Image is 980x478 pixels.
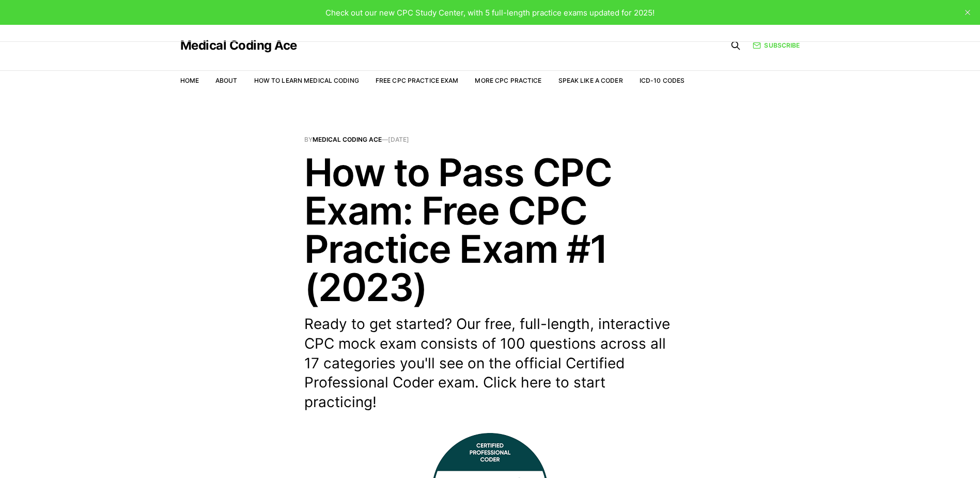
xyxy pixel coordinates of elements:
[388,136,409,143] time: [DATE]
[325,8,655,18] span: Check out our new CPC Study Center, with 5 full-length practice exams updated for 2025!
[640,77,685,84] a: ICD-10 Codes
[959,4,976,21] button: close
[254,77,359,84] a: How to Learn Medical Coding
[304,137,676,143] span: By —
[304,315,676,412] p: Ready to get started? Our free, full-length, interactive CPC mock exam consists of 100 questions ...
[180,39,297,52] a: Medical Coding Ace
[180,77,199,84] a: Home
[558,77,623,84] a: Speak Like a Coder
[475,77,541,84] a: More CPC Practice
[313,136,382,143] a: Medical Coding Ace
[215,77,238,84] a: About
[812,427,980,478] iframe: portal-trigger
[376,77,459,84] a: Free CPC Practice Exam
[304,153,676,306] h1: How to Pass CPC Exam: Free CPC Practice Exam #1 (2023)
[753,40,800,50] a: Subscribe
